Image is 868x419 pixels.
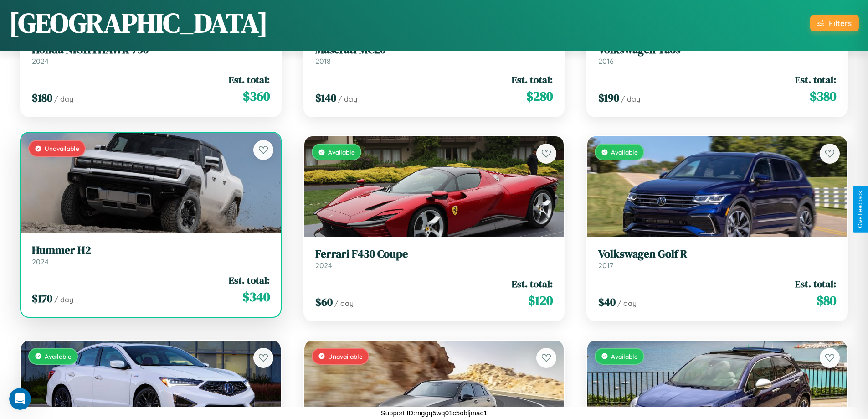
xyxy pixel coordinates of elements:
span: $ 180 [32,90,52,105]
span: / day [54,94,73,103]
a: Volkswagen Golf R2017 [598,248,836,270]
div: Give Feedback [857,191,863,228]
iframe: Intercom live chat [9,388,31,410]
span: $ 380 [810,87,836,105]
span: $ 190 [598,90,619,105]
span: Available [328,148,355,156]
span: / day [617,299,637,308]
span: Est. total: [512,73,553,86]
span: 2024 [32,57,49,66]
span: Available [45,352,72,360]
h3: Ferrari F430 Coupe [315,248,553,261]
span: Est. total: [229,274,270,287]
span: / day [338,94,357,103]
span: Est. total: [795,277,836,290]
span: Available [611,148,638,156]
span: / day [54,295,73,304]
a: Hummer H22024 [32,244,270,266]
h3: Hummer H2 [32,244,270,257]
h3: Volkswagen Golf R [598,248,836,261]
span: 2024 [32,257,49,266]
a: Ferrari F430 Coupe2024 [315,248,553,270]
a: Maserati MC202018 [315,43,553,66]
span: $ 40 [598,295,616,310]
span: Available [611,352,638,360]
span: $ 80 [817,291,836,310]
span: 2024 [315,261,332,270]
span: Est. total: [512,277,553,290]
span: $ 340 [242,288,270,306]
span: $ 140 [315,90,336,105]
span: Est. total: [229,73,270,86]
span: 2017 [598,261,613,270]
span: $ 280 [526,87,553,105]
span: $ 120 [528,291,553,310]
span: $ 360 [243,87,270,105]
span: Unavailable [328,352,363,360]
a: Honda NIGHTHAWK 7502024 [32,43,270,66]
span: Unavailable [45,145,79,152]
div: Filters [829,18,852,28]
span: 2018 [315,57,331,66]
span: $ 170 [32,291,52,306]
span: / day [334,299,354,308]
span: 2016 [598,57,614,66]
span: / day [621,94,640,103]
p: Support ID: mggq5wq01c5obljmac1 [381,407,487,419]
a: Volkswagen Taos2016 [598,43,836,66]
span: $ 60 [315,295,333,310]
button: Filters [810,15,859,31]
h1: [GEOGRAPHIC_DATA] [9,4,268,41]
span: Est. total: [795,73,836,86]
